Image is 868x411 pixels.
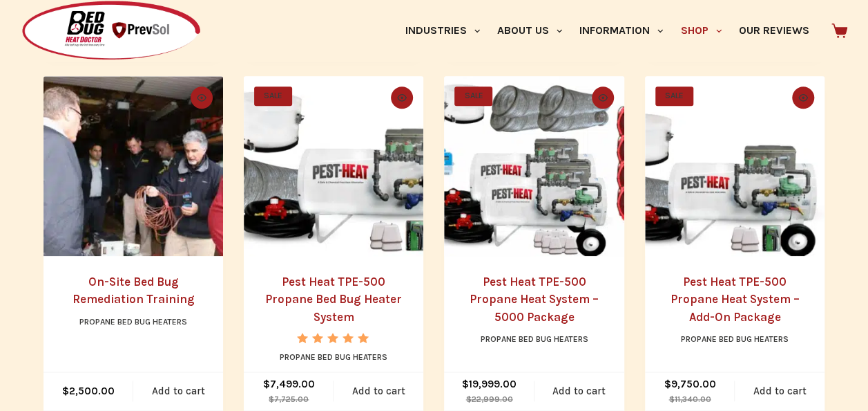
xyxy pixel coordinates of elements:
[254,86,292,106] span: SALE
[668,394,711,404] bdi: 11,340.00
[670,275,799,324] a: Pest Heat TPE-500 Propane Heat System – Add-On Package
[462,378,517,390] bdi: 19,999.00
[592,86,614,109] button: Quick view toggle
[391,86,413,109] button: Quick view toggle
[444,76,624,256] a: Pest Heat TPE-500 Propane Heat System - 5000 Package
[681,334,789,344] a: Propane Bed Bug Heaters
[280,352,387,362] a: Propane Bed Bug Heaters
[466,394,513,404] bdi: 22,999.00
[466,394,472,404] span: $
[133,372,223,410] a: Add to cart: “On-Site Bed Bug Remediation Training”
[334,372,423,410] a: Add to cart: “Pest Heat TPE-500 Propane Bed Bug Heater System”
[263,378,270,390] span: $
[664,378,671,390] span: $
[269,394,309,404] bdi: 7,725.00
[62,385,69,397] span: $
[244,76,423,256] a: Pest Heat TPE-500 Propane Bed Bug Heater System
[263,378,315,390] bdi: 7,499.00
[470,275,599,324] a: Pest Heat TPE-500 Propane Heat System – 5000 Package
[645,76,824,256] a: Pest Heat TPE-500 Propane Heat System - Add-On Package
[11,6,52,47] button: Open LiveChat chat widget
[534,372,624,410] a: Add to cart: “Pest Heat TPE-500 Propane Heat System - 5000 Package”
[269,394,274,404] span: $
[481,334,588,344] a: Propane Bed Bug Heaters
[297,333,371,375] span: Rated out of 5
[79,317,187,327] a: Propane Bed Bug Heaters
[655,86,693,106] span: SALE
[297,333,371,343] div: Rated 5.00 out of 5
[462,378,469,390] span: $
[664,378,715,390] bdi: 9,750.00
[44,76,223,256] a: On-Site Bed Bug Remediation Training
[73,275,195,307] a: On-Site Bed Bug Remediation Training
[735,372,824,410] a: Add to cart: “Pest Heat TPE-500 Propane Heat System - Add-On Package”
[454,86,492,106] span: SALE
[265,275,402,324] a: Pest Heat TPE-500 Propane Bed Bug Heater System
[792,86,814,109] button: Quick view toggle
[62,385,115,397] bdi: 2,500.00
[191,86,213,109] button: Quick view toggle
[668,394,674,404] span: $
